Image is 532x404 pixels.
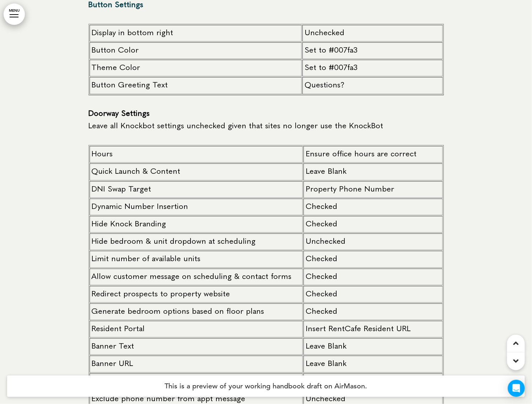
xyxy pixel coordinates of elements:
p: Ensure office hours are correct [306,148,440,161]
p: Button Greeting Text [92,79,300,92]
p: Unchecked [305,27,440,39]
p: Checked [306,253,440,265]
p: Resident Portal [92,323,301,335]
p: Insert RentCafe Resident URL [306,323,440,335]
p: Limit number of available units [92,253,301,265]
p: Leave Blank [306,340,440,353]
p: Banner URL [92,358,301,370]
p: Checked [306,201,440,213]
p: Set to #007fa3 [305,62,440,74]
p: Checked [306,271,440,283]
p: Redirect prospects to property website [92,288,301,301]
p: DNI Swap Target [92,183,301,196]
p: Checked [306,218,440,231]
p: Property Phone Number [306,183,440,196]
p: Quick Launch & Content [92,166,301,178]
p: Allow customer message on scheduling & contact forms [92,271,301,283]
p: Hours [92,148,301,161]
p: Hide bedroom & unit dropdown at scheduling [92,236,301,248]
p: Banner Text [92,340,301,353]
p: Leave all Knockbot settings unchecked given that sites no longer use the KnockBot [88,95,444,133]
p: Set to #007fa3 [305,44,440,57]
p: Theme Color [92,62,300,74]
h4: This is a preview of your working handbook draft on AirMason. [7,376,525,397]
a: MENU [4,4,25,25]
p: Dynamic Number Insertion [92,201,301,213]
p: Hide Knock Branding [92,218,301,231]
p: Button Color [92,44,300,57]
p: Display in bottom right [92,27,300,39]
p: Leave Blank [306,166,440,178]
p: Unchecked [306,236,440,248]
strong: Doorway Settings [88,110,150,118]
p: Checked [306,288,440,301]
p: Leave Blank [306,358,440,370]
div: Open Intercom Messenger [508,380,525,397]
strong: Button Settings [88,1,144,9]
p: Generate bedroom options based on floor plans [92,306,301,318]
p: Checked [306,306,440,318]
p: Questions? [305,79,440,92]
